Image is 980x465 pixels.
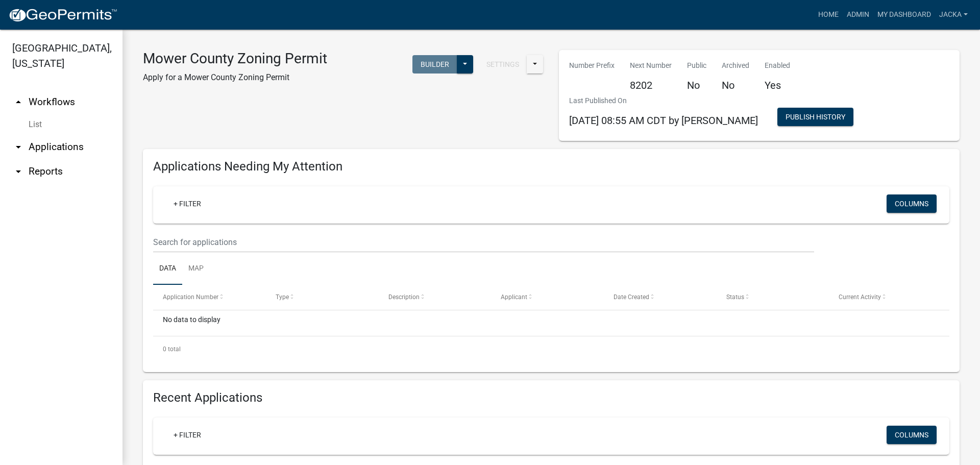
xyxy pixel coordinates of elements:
h4: Applications Needing My Attention [153,159,949,174]
a: Map [182,253,210,285]
i: arrow_drop_down [12,165,24,178]
p: Number Prefix [569,60,615,71]
p: Apply for a Mower County Zoning Permit [143,71,327,84]
datatable-header-cell: Status [717,285,829,309]
a: jacka [935,5,972,25]
a: + Filter [165,194,209,213]
span: Type [276,293,289,301]
datatable-header-cell: Application Number [153,285,266,309]
span: Applicant [501,293,527,301]
datatable-header-cell: Description [378,285,491,309]
datatable-header-cell: Applicant [491,285,604,309]
datatable-header-cell: Type [266,285,379,309]
h5: Yes [765,79,790,91]
button: Settings [478,55,527,74]
span: Current Activity [839,293,881,301]
button: Publish History [777,108,853,126]
wm-modal-confirm: Workflow Publish History [777,114,853,122]
datatable-header-cell: Current Activity [829,285,942,309]
span: Status [726,293,744,301]
input: Search for applications [153,232,814,253]
span: Application Number [163,293,218,301]
h5: No [722,79,749,91]
span: Date Created [614,293,649,301]
a: My Dashboard [873,5,935,25]
h5: 8202 [630,79,672,91]
button: Builder [412,55,457,74]
p: Next Number [630,60,672,71]
p: Public [687,60,706,71]
div: 0 total [153,336,949,362]
h4: Recent Applications [153,390,949,405]
a: Admin [843,5,873,25]
i: arrow_drop_up [12,96,24,108]
a: + Filter [165,426,209,444]
p: Enabled [765,60,790,71]
span: [DATE] 08:55 AM CDT by [PERSON_NAME] [569,114,758,127]
div: No data to display [153,310,949,336]
a: Home [814,5,843,25]
p: Archived [722,60,749,71]
button: Columns [887,426,937,444]
h5: No [687,79,706,91]
p: Last Published On [569,95,758,106]
i: arrow_drop_down [12,141,24,153]
h3: Mower County Zoning Permit [143,50,327,67]
a: Data [153,253,182,285]
span: Description [388,293,420,301]
datatable-header-cell: Date Created [604,285,717,309]
button: Columns [887,194,937,213]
